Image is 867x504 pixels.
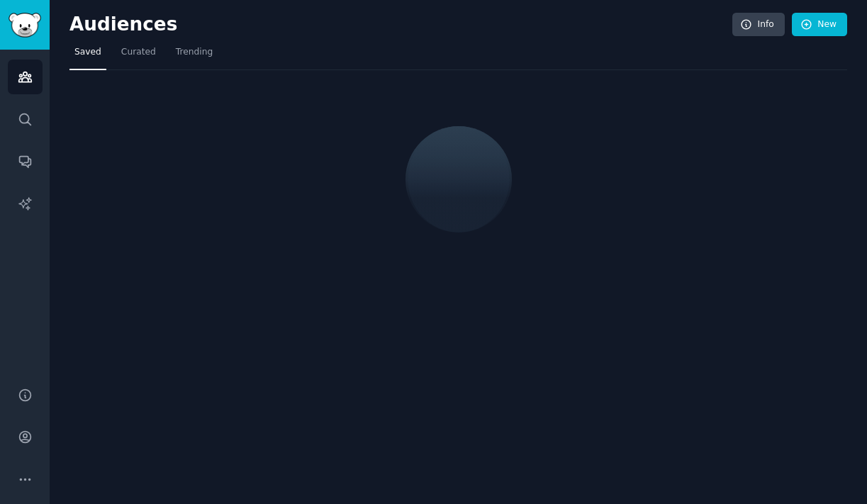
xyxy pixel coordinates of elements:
[74,46,101,59] span: Saved
[792,13,847,37] a: New
[69,13,732,36] h2: Audiences
[176,46,213,59] span: Trending
[121,46,156,59] span: Curated
[171,41,218,70] a: Trending
[116,41,161,70] a: Curated
[9,13,41,38] img: GummySearch logo
[69,41,106,70] a: Saved
[732,13,785,37] a: Info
